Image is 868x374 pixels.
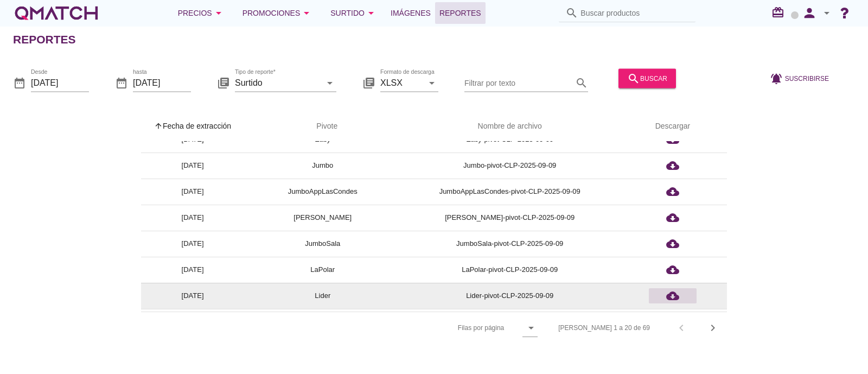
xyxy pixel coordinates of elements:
input: Tipo de reporte* [235,74,321,91]
td: LaPolar [244,257,401,283]
span: Reportes [439,7,481,20]
i: arrow_drop_down [820,7,833,20]
div: Filas por página [349,312,538,344]
i: search [627,72,640,85]
button: Precios [169,2,234,24]
td: JumboAppLasCondes [244,179,401,205]
i: arrow_drop_down [425,76,438,89]
td: [PERSON_NAME] [244,205,401,231]
td: JumboSala [244,231,401,257]
i: chevron_right [706,321,719,334]
td: [DATE] [141,283,244,309]
i: redeem [771,6,789,19]
i: notifications_active [770,72,785,85]
i: search [565,7,578,20]
input: hasta [133,74,191,91]
div: Precios [178,7,225,20]
td: JumboAppLasCondes-pivot-CLP-2025-09-09 [401,179,618,205]
div: Promociones [242,7,314,20]
th: Descargar: Not sorted. [618,111,727,142]
input: Formato de descarga [380,74,423,91]
td: Lider [244,283,401,309]
button: Promociones [234,2,322,24]
td: Jumbo-pivot-CLP-2025-09-09 [401,153,618,179]
div: buscar [627,72,667,85]
th: Nombre de archivo: Not sorted. [401,111,618,142]
i: cloud_download [666,237,679,250]
i: arrow_drop_down [300,7,313,20]
td: Liquidos [244,309,401,335]
a: white-qmatch-logo [13,2,100,24]
button: Surtido [322,2,386,24]
th: Fecha de extracción: Sorted ascending. Activate to sort descending. [141,111,244,142]
td: Liquidos-pivot-CLP-2025-09-09 [401,309,618,335]
input: Desde [31,74,89,91]
th: Pivote: Not sorted. Activate to sort ascending. [244,111,401,142]
td: [DATE] [141,231,244,257]
td: LaPolar-pivot-CLP-2025-09-09 [401,257,618,283]
td: Jumbo [244,153,401,179]
td: [DATE] [141,309,244,335]
i: cloud_download [666,185,679,198]
i: arrow_upward [154,122,163,130]
i: cloud_download [666,289,679,302]
a: Imágenes [386,2,435,24]
i: arrow_drop_down [365,7,378,20]
i: date_range [13,76,26,89]
div: Surtido [330,7,378,20]
span: Imágenes [391,7,431,20]
a: Reportes [435,2,486,24]
i: date_range [115,76,128,89]
i: cloud_download [666,263,679,276]
span: Suscribirse [785,73,829,83]
i: arrow_drop_down [525,321,538,334]
i: library_books [362,76,375,89]
button: buscar [618,68,676,88]
i: arrow_drop_down [212,7,225,20]
div: [PERSON_NAME] 1 a 20 de 69 [558,323,650,333]
td: [DATE] [141,257,244,283]
h2: Reportes [13,31,76,48]
i: cloud_download [666,159,679,172]
td: JumboSala-pivot-CLP-2025-09-09 [401,231,618,257]
td: [DATE] [141,153,244,179]
td: [DATE] [141,179,244,205]
i: person [799,5,820,21]
i: arrow_drop_down [323,76,336,89]
i: search [575,76,588,89]
input: Buscar productos [580,4,689,22]
td: [DATE] [141,205,244,231]
td: Lider-pivot-CLP-2025-09-09 [401,283,618,309]
i: library_books [217,76,230,89]
button: Next page [703,318,723,338]
button: Suscribirse [761,68,838,88]
td: [PERSON_NAME]-pivot-CLP-2025-09-09 [401,205,618,231]
input: Filtrar por texto [464,74,573,91]
i: cloud_download [666,211,679,224]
